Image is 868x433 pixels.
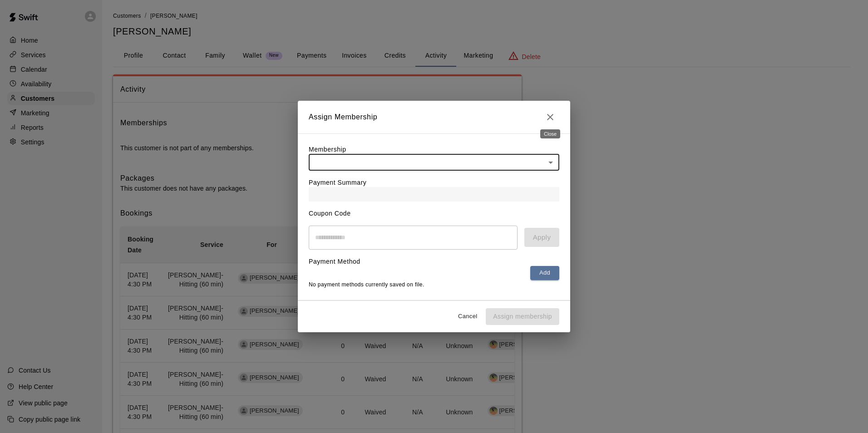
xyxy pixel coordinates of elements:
[541,108,559,126] button: Close
[309,281,424,288] span: No payment methods currently saved on file.
[530,266,559,280] button: Add
[309,179,366,186] label: Payment Summary
[309,258,360,265] label: Payment Method
[453,310,482,324] button: Cancel
[309,146,346,153] label: Membership
[298,101,570,133] h2: Assign Membership
[309,210,351,217] label: Coupon Code
[540,129,560,138] div: Close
